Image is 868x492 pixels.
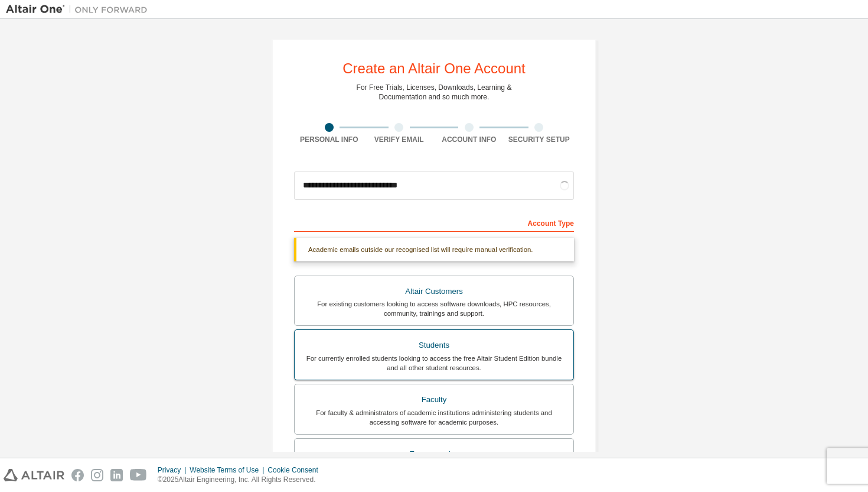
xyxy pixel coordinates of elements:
[364,135,435,144] div: Verify Email
[158,475,325,485] p: © 2025 Altair Engineering, Inc. All Rights Reserved.
[294,135,364,144] div: Personal Info
[434,135,504,144] div: Account Info
[130,469,147,481] img: youtube.svg
[357,83,512,102] div: For Free Trials, Licenses, Downloads, Learning & Documentation and so much more.
[302,354,566,373] div: For currently enrolled students looking to access the free Altair Student Edition bundle and all ...
[302,446,566,462] div: Everyone else
[302,299,566,318] div: For existing customers looking to access software downloads, HPC resources, community, trainings ...
[4,469,64,481] img: altair_logo.svg
[342,61,526,76] div: Create an Altair One Account
[302,283,566,300] div: Altair Customers
[294,238,574,261] div: Academic emails outside our recognised list will require manual verification.
[302,391,566,408] div: Faculty
[110,469,123,481] img: linkedin.svg
[302,337,566,354] div: Students
[91,469,103,481] img: instagram.svg
[158,465,190,475] div: Privacy
[190,465,267,475] div: Website Terms of Use
[267,465,325,475] div: Cookie Consent
[302,408,566,427] div: For faculty & administrators of academic institutions administering students and accessing softwa...
[504,135,575,144] div: Security Setup
[6,4,154,15] img: Altair One
[294,213,574,232] div: Account Type
[71,469,84,481] img: facebook.svg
